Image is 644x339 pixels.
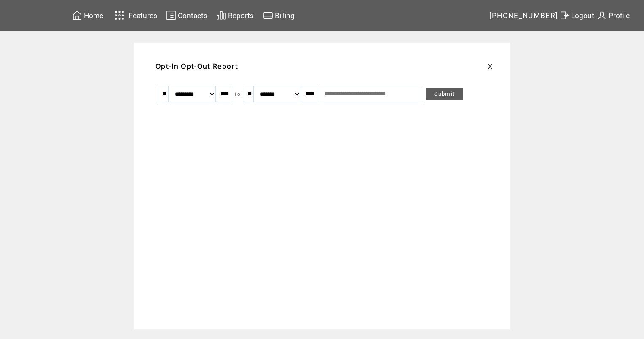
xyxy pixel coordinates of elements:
[166,10,176,21] img: contacts.svg
[558,9,596,22] a: Logout
[228,11,254,20] span: Reports
[216,10,226,21] img: chart.svg
[489,11,558,20] span: [PHONE_NUMBER]
[426,88,463,100] a: Submit
[71,9,105,22] a: Home
[215,9,255,22] a: Reports
[84,11,103,20] span: Home
[275,11,295,20] span: Billing
[72,10,82,21] img: home.svg
[156,62,238,71] span: Opt-In Opt-Out Report
[263,10,273,21] img: creidtcard.svg
[559,10,569,21] img: exit.svg
[235,91,240,97] span: to
[596,9,631,22] a: Profile
[178,11,207,20] span: Contacts
[262,9,296,22] a: Billing
[609,11,630,20] span: Profile
[571,11,594,20] span: Logout
[111,7,158,24] a: Features
[112,8,127,22] img: features.svg
[165,9,209,22] a: Contacts
[129,11,157,20] span: Features
[597,10,607,21] img: profile.svg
